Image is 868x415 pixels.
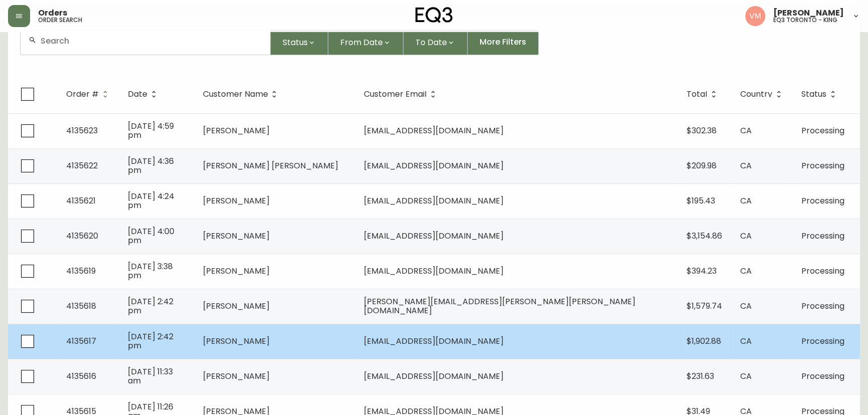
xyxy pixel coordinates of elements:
[364,370,504,382] span: [EMAIL_ADDRESS][DOMAIN_NAME]
[128,120,174,141] span: [DATE] 4:59 pm
[687,370,714,382] span: $231.63
[364,265,504,277] span: [EMAIL_ADDRESS][DOMAIN_NAME]
[801,265,844,277] span: Processing
[66,265,96,277] span: 4135619
[773,9,844,17] span: [PERSON_NAME]
[202,300,269,312] span: [PERSON_NAME]
[740,370,752,382] span: CA
[687,90,720,99] span: Total
[202,125,269,136] span: [PERSON_NAME]
[801,370,844,382] span: Processing
[66,370,96,382] span: 4135616
[41,36,262,46] input: Search
[364,125,504,136] span: [EMAIL_ADDRESS][DOMAIN_NAME]
[740,125,752,136] span: CA
[202,160,338,171] span: [PERSON_NAME] [PERSON_NAME]
[128,296,173,316] span: [DATE] 2:42 pm
[202,265,269,277] span: [PERSON_NAME]
[773,17,837,23] h5: eq3 toronto - king
[687,265,717,277] span: $394.23
[66,300,96,312] span: 4135618
[687,91,707,97] span: Total
[364,160,504,171] span: [EMAIL_ADDRESS][DOMAIN_NAME]
[128,331,173,351] span: [DATE] 2:42 pm
[415,7,453,23] img: logo
[128,190,174,211] span: [DATE] 4:24 pm
[364,91,426,97] span: Customer Email
[128,366,173,386] span: [DATE] 11:33 am
[66,125,98,136] span: 4135623
[66,195,96,206] span: 4135621
[740,265,752,277] span: CA
[740,300,752,312] span: CA
[740,91,772,97] span: Country
[801,160,844,171] span: Processing
[687,125,717,136] span: $302.38
[38,9,67,17] span: Orders
[128,155,174,176] span: [DATE] 4:36 pm
[801,90,839,99] span: Status
[66,160,98,171] span: 4135622
[403,30,468,55] button: To Date
[38,17,82,23] h5: order search
[740,160,752,171] span: CA
[66,90,112,99] span: Order #
[801,335,844,347] span: Processing
[687,160,717,171] span: $209.98
[364,230,504,242] span: [EMAIL_ADDRESS][DOMAIN_NAME]
[687,195,715,206] span: $195.43
[740,230,752,242] span: CA
[801,300,844,312] span: Processing
[801,195,844,206] span: Processing
[468,30,539,55] button: More Filters
[364,195,504,206] span: [EMAIL_ADDRESS][DOMAIN_NAME]
[745,6,765,26] img: 0f63483a436850f3a2e29d5ab35f16df
[687,335,721,347] span: $1,902.88
[740,195,752,206] span: CA
[202,370,269,382] span: [PERSON_NAME]
[128,91,147,97] span: Date
[128,261,173,281] span: [DATE] 3:38 pm
[364,90,440,99] span: Customer Email
[328,30,403,55] button: From Date
[202,90,281,99] span: Customer Name
[415,36,447,49] span: To Date
[480,37,526,48] span: More Filters
[740,335,752,347] span: CA
[128,226,174,246] span: [DATE] 4:00 pm
[66,335,96,347] span: 4135617
[128,90,160,99] span: Date
[202,230,269,242] span: [PERSON_NAME]
[340,36,383,49] span: From Date
[687,230,722,242] span: $3,154.86
[801,230,844,242] span: Processing
[364,296,635,316] span: [PERSON_NAME][EMAIL_ADDRESS][PERSON_NAME][PERSON_NAME][DOMAIN_NAME]
[202,195,269,206] span: [PERSON_NAME]
[271,30,328,55] button: Status
[283,36,308,49] span: Status
[801,91,826,97] span: Status
[740,90,785,99] span: Country
[66,230,98,242] span: 4135620
[801,125,844,136] span: Processing
[66,91,99,97] span: Order #
[687,300,722,312] span: $1,579.74
[364,335,504,347] span: [EMAIL_ADDRESS][DOMAIN_NAME]
[202,91,268,97] span: Customer Name
[202,335,269,347] span: [PERSON_NAME]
